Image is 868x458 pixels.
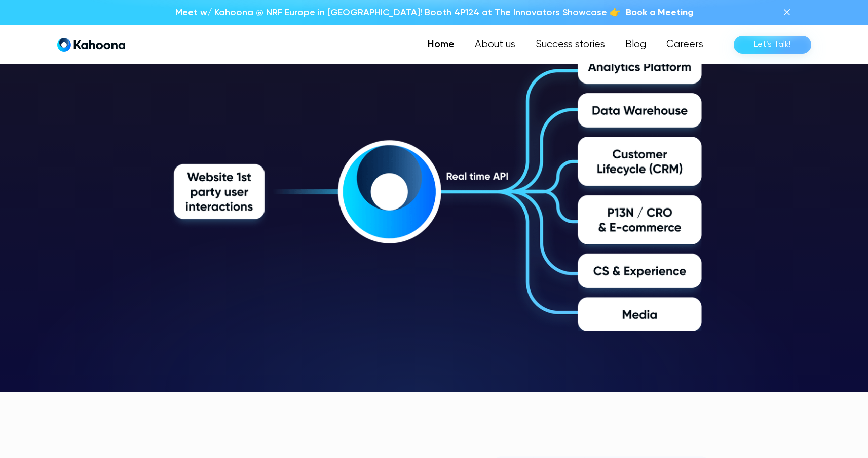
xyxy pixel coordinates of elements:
p: Meet w/ Kahoona @ NRF Europe in [GEOGRAPHIC_DATA]! Booth 4P124 at The Innovators Showcase 👉 [175,6,621,19]
div: Let’s Talk! [754,36,791,53]
a: Success stories [525,34,615,55]
a: Home [418,34,465,55]
a: home [57,37,125,52]
a: Let’s Talk! [734,36,811,54]
a: Book a Meeting [626,6,693,19]
a: Blog [615,34,656,55]
a: About us [465,34,525,55]
span: Book a Meeting [626,8,693,17]
a: Careers [656,34,713,55]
